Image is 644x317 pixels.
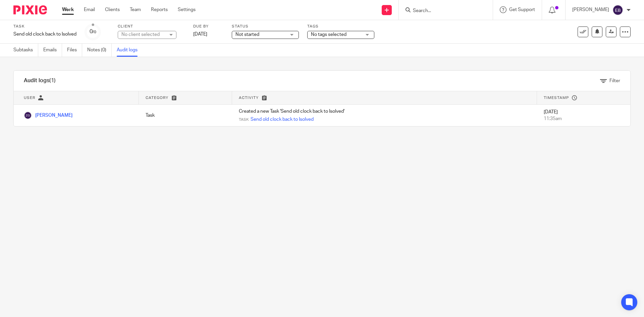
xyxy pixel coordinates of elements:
[13,44,38,57] a: Subtasks
[232,24,299,29] label: Status
[24,111,32,119] img: Zane Glover
[13,24,76,29] label: Task
[307,24,374,29] label: Tags
[612,5,623,15] img: svg%3E
[239,96,259,100] span: Activity
[87,44,112,57] a: Notes (0)
[412,8,473,14] input: Search
[609,78,620,83] span: Filter
[130,6,141,13] a: Team
[139,105,232,126] td: Task
[193,24,223,29] label: Due by
[90,28,96,36] div: 0
[24,113,72,118] a: [PERSON_NAME]
[24,96,35,100] span: User
[84,6,95,13] a: Email
[251,116,314,123] a: Send old clock back to Isolved
[117,44,143,57] a: Audit logs
[93,30,96,34] small: /0
[13,5,47,14] img: Pixie
[67,44,82,57] a: Files
[232,105,537,126] td: Created a new Task 'Send old clock back to Isolved'
[105,6,120,13] a: Clients
[193,32,207,37] span: [DATE]
[43,44,62,57] a: Emails
[235,32,259,37] span: Not started
[572,6,609,13] p: [PERSON_NAME]
[151,6,168,13] a: Reports
[121,31,165,38] div: No client selected
[239,117,249,122] span: Task
[178,6,196,13] a: Settings
[537,105,630,126] td: [DATE]
[544,96,569,100] span: Timestamp
[118,24,185,29] label: Client
[146,96,168,100] span: Category
[311,32,346,37] span: No tags selected
[13,31,76,38] div: Send old clock back to Isolved
[509,7,535,12] span: Get Support
[62,6,74,13] a: Work
[544,115,624,122] div: 11:35am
